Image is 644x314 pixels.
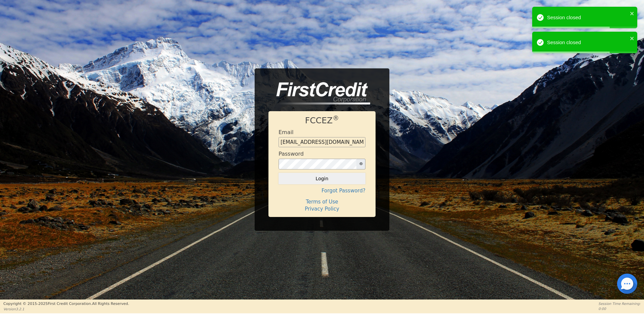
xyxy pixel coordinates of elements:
p: Version 3.2.1 [3,307,129,312]
h1: FCCEZ [279,116,365,126]
input: Enter email [279,137,365,147]
h4: Terms of Use [279,199,365,205]
sup: ® [333,115,339,122]
img: logo-CMu_cnol.png [268,82,370,104]
p: 0:00 [599,306,641,311]
input: password [279,159,357,169]
button: close [630,34,635,42]
h4: Privacy Policy [279,206,365,212]
p: Copyright © 2015- 2025 First Credit Corporation. [3,301,129,307]
button: Login [279,173,365,184]
p: Session Time Remaining: [599,301,641,306]
h4: Password [279,151,304,157]
span: All Rights Reserved. [92,302,129,306]
div: Session closed [547,14,628,22]
div: Session closed [547,39,628,46]
button: close [630,9,635,17]
h4: Forgot Password? [279,188,365,194]
h4: Email [279,129,293,135]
